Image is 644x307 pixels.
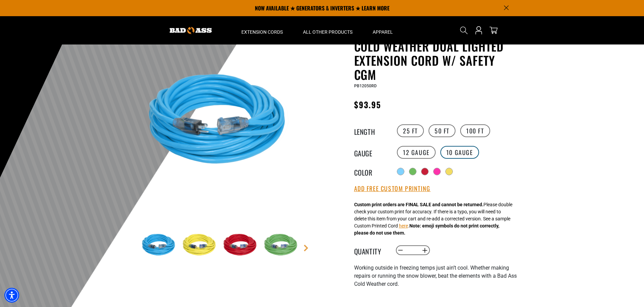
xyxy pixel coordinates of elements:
[354,185,431,192] button: Add Free Custom Printing
[354,126,388,135] legend: Length
[488,26,499,34] a: cart
[460,124,490,137] label: 100 FT
[303,29,352,35] span: All Other Products
[170,27,212,34] img: Bad Ass Extension Cords
[354,98,381,111] span: $93.95
[440,146,479,159] label: 10 Gauge
[397,146,436,159] label: 12 Gauge
[399,222,408,229] button: here
[181,226,220,265] img: Yellow
[429,124,455,137] label: 50 FT
[354,201,512,237] div: Please double check your custom print for accuracy. If there is a typo, you will need to delete t...
[354,167,388,176] legend: Color
[363,16,403,44] summary: Apparel
[354,265,517,287] span: Working outside in freezing temps just ain’t cool. Whether making repairs or running the snow blo...
[222,226,261,265] img: Red
[354,223,499,236] strong: Note: emoji symbols do not print correctly, please do not use them.
[459,25,469,36] summary: Search
[354,39,519,82] h1: Cold Weather Dual Lighted Extension Cord w/ Safety CGM
[373,29,393,35] span: Apparel
[4,288,19,303] div: Accessibility Menu
[231,16,293,44] summary: Extension Cords
[140,40,302,203] img: Light Blue
[473,16,484,44] a: Open this option
[140,226,179,265] img: Light Blue
[354,202,483,207] strong: Custom print orders are FINAL SALE and cannot be returned.
[354,148,388,157] legend: Gauge
[241,29,283,35] span: Extension Cords
[303,245,309,251] a: Next
[397,124,424,137] label: 25 FT
[354,246,388,255] label: Quantity
[354,84,377,88] span: PB12050RD
[293,16,363,44] summary: All Other Products
[262,226,301,265] img: Green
